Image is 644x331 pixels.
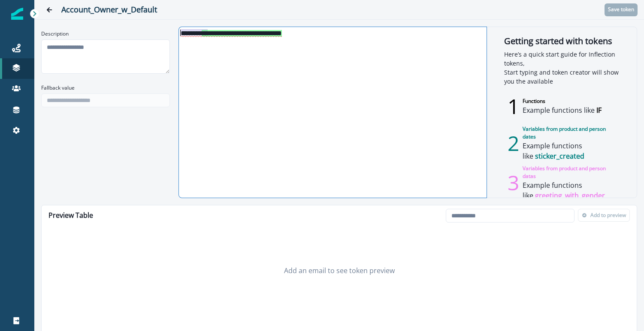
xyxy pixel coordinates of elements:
span: greeting_with_gender [535,191,605,200]
button: Save token [605,3,638,16]
p: 2 [504,128,523,159]
p: Save token [608,6,634,12]
button: Go back [41,1,58,18]
p: Variables from product and person dates [523,125,619,141]
span: sticker_created [535,151,584,161]
h2: Preview Table [45,208,97,223]
p: Here’s a quick start guide for Inflection tokens, Start typing and token creator will show you th... [504,50,619,86]
p: Example functions like [523,180,619,201]
span: IF [596,105,602,115]
p: Example functions like [523,141,619,161]
p: Example functions like [523,105,602,115]
p: Fallback value [41,84,75,92]
p: Variables from product and person datas [523,165,619,180]
img: Inflection [11,8,23,20]
h2: Account_Owner_w_Default [61,5,587,15]
p: Functions [523,97,602,105]
p: 3 [504,167,523,198]
p: Add an email to see token preview [284,265,395,276]
p: Add to preview [590,212,626,218]
h2: Getting started with tokens [504,36,619,46]
button: Add to preview [578,209,630,222]
p: Description [41,30,69,38]
p: 1 [504,91,523,122]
